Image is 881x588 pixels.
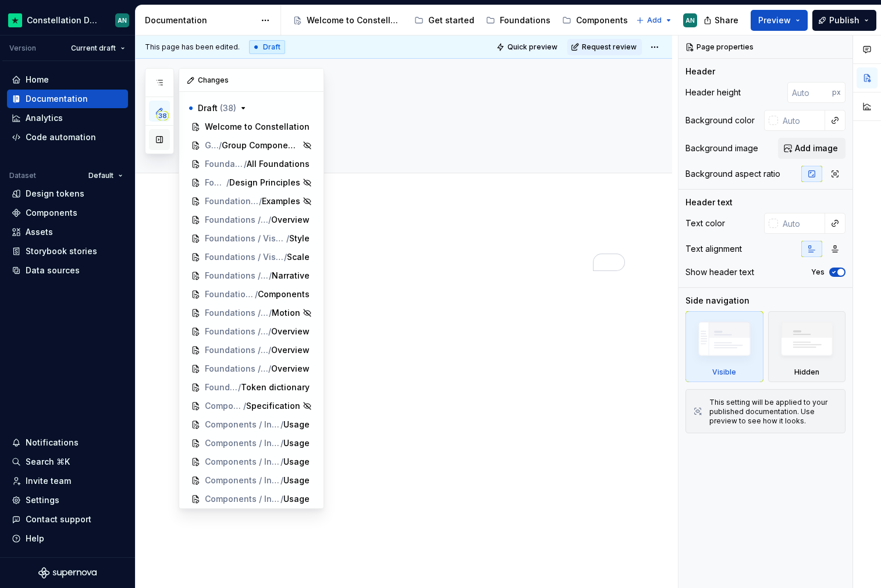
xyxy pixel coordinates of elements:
span: / [268,326,271,337]
span: Token dictionary [241,382,310,393]
span: Design Principles [229,177,300,188]
span: Default [88,171,113,180]
span: Motion [272,307,300,319]
span: / [280,456,283,468]
button: Preview [751,10,808,31]
span: Foundations / Visual Language / Product Visuals [205,307,269,319]
a: Foundations / Core Principles / UX Principles/Design Principles [186,173,317,192]
span: Draft [198,102,236,114]
div: Hidden [768,311,846,382]
div: Side navigation [685,295,749,307]
div: Visible [685,311,763,382]
span: Usage [283,437,310,449]
a: Welcome to Constellation [186,117,317,136]
button: Publish [812,10,876,31]
div: Code automation [26,131,96,143]
div: Show header text [685,266,754,278]
a: Components / Input & Selection / Select/Usage [186,434,317,452]
input: Auto [778,110,825,131]
div: Components [26,207,77,219]
div: Home [26,74,49,85]
a: Components / Indicators & Status / Banner Alert/Usage [186,508,317,527]
button: Contact support [7,510,128,529]
a: Foundations / Visual Language / Product Visuals/Scale [186,248,317,266]
span: Components / Input & Selection / Textarea [205,456,280,468]
span: Style [289,233,310,244]
button: Default [83,168,128,184]
span: / [226,177,229,188]
div: Header text [685,197,733,208]
a: Components / Indicators & Status / Badge/Usage [186,490,317,508]
a: Design tokens [7,184,128,203]
span: This page has been edited. [145,42,240,52]
a: Foundations / Visual Language / Product Visuals/Motion [186,304,317,322]
div: This setting will be applied to your published documentation. Use preview to see how it looks. [709,398,838,426]
div: Notifications [26,437,79,448]
span: / [268,363,271,375]
a: Home [7,70,128,89]
input: Auto [778,213,825,234]
span: Foundations / Visual Language / Illustration [205,326,268,337]
div: Welcome to Constellation [307,15,403,26]
a: Components / Input & Selection / Chip/Specification [186,397,317,415]
span: Examples [262,195,300,207]
div: Contact support [26,514,91,525]
img: d602db7a-5e75-4dfe-a0a4-4b8163c7bad2.png [8,13,22,27]
svg: Supernova Logo [38,567,97,579]
span: Preview [758,15,791,26]
div: Background image [685,142,758,154]
textarea: Principles [208,96,623,124]
span: Share [715,15,738,26]
div: Assets [26,226,53,238]
span: Welcome to Constellation [205,121,310,133]
a: Data sources [7,261,128,280]
div: Background aspect ratio [685,168,780,180]
span: / [259,195,262,207]
span: Foundations / Visual Language / Product Visuals [205,270,269,281]
span: Components / Input & Selection / Toggle [205,475,280,486]
span: / [280,419,283,430]
span: Usage [283,419,310,430]
div: Header [685,66,715,77]
span: Specification [246,400,300,412]
span: Overview [271,344,310,356]
span: Request review [582,42,637,52]
a: Settings [7,491,128,509]
a: Foundations / Visual Language / Product Visuals/Components [186,285,317,304]
span: Foundations / Visual Language / Product Visuals [205,251,284,263]
span: Usage [283,475,310,486]
div: Text alignment [685,243,742,255]
div: Version [9,44,36,53]
div: Components [576,15,628,26]
span: Overview [271,326,310,337]
span: 38 [157,111,169,120]
span: / [238,382,241,393]
span: / [286,233,289,244]
a: Components [7,204,128,222]
a: Get started [410,11,479,30]
button: Add image [778,138,846,159]
a: Components / Input & Selection / Radio/Usage [186,415,317,434]
span: Foundations / Visual Language / Color [205,195,259,207]
div: Documentation [145,15,255,26]
span: / [269,307,272,319]
span: ( 38 ) [220,103,236,113]
div: Design tokens [26,188,84,199]
span: Get started [205,140,219,151]
button: Request review [567,39,642,55]
a: Documentation [7,90,128,108]
a: Analytics [7,109,128,127]
span: Foundations / Visual Language / Imagery [205,344,268,356]
input: Auto [787,82,832,103]
div: Storybook stories [26,245,97,257]
a: Get started/Group Components [186,136,317,155]
a: Foundations / Visual Language / Imagery/Overview [186,341,317,359]
span: / [280,475,283,486]
span: / [280,437,283,449]
button: Add [633,12,676,28]
a: Components [557,11,633,30]
span: Components / Input & Selection / Chip [205,400,243,412]
button: Draft (38) [186,99,317,117]
span: Usage [283,493,310,505]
